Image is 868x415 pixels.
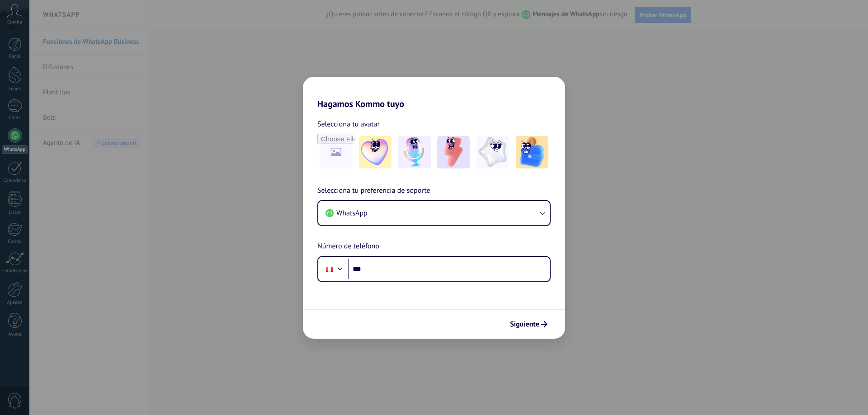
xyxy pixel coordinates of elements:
img: -1.jpeg [359,136,392,168]
button: WhatsApp [318,201,550,225]
span: Selecciona tu preferencia de soporte [317,185,430,197]
span: WhatsApp [336,209,368,218]
img: -4.jpeg [476,136,509,168]
span: Número de teléfono [317,241,379,252]
span: Siguiente [510,321,539,327]
img: -3.jpeg [437,136,470,168]
span: Selecciona tu avatar [317,118,380,130]
img: -2.jpeg [398,136,431,168]
img: -5.jpeg [516,136,548,168]
button: Siguiente [506,317,552,332]
h2: Hagamos Kommo tuyo [303,77,565,109]
div: Peru: + 51 [321,260,338,279]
